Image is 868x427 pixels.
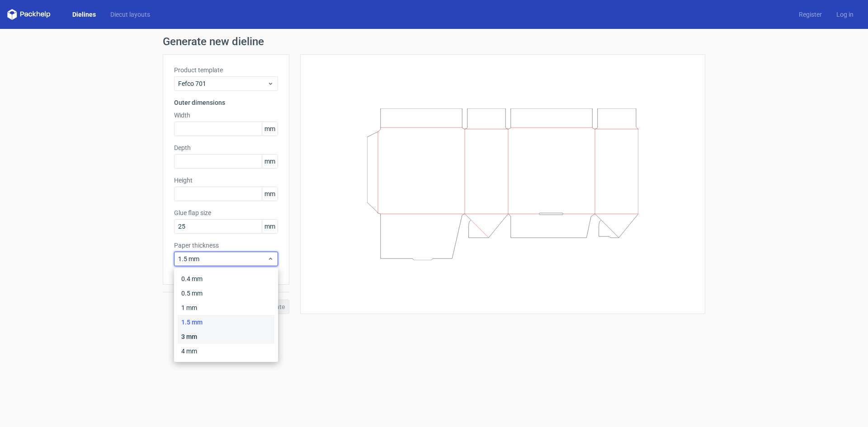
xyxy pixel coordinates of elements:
a: Log in [829,10,861,19]
div: 1 mm [178,300,274,315]
h1: Generate new dieline [163,36,705,47]
a: Diecut layouts [103,10,157,19]
label: Height [174,176,278,185]
div: 1.5 mm [178,315,274,329]
label: Depth [174,143,278,152]
label: Product template [174,66,278,75]
span: mm [262,155,278,168]
div: 4 mm [178,344,274,358]
label: Width [174,111,278,120]
label: Paper thickness [174,241,278,250]
a: Register [792,10,829,19]
div: 0.4 mm [178,272,274,286]
span: mm [262,220,278,233]
div: 0.5 mm [178,286,274,300]
a: Dielines [65,10,103,19]
div: 3 mm [178,329,274,344]
h3: Outer dimensions [174,98,278,107]
span: Fefco 701 [178,79,267,88]
span: mm [262,187,278,201]
span: mm [262,122,278,136]
span: 1.5 mm [178,254,267,263]
label: Glue flap size [174,208,278,217]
